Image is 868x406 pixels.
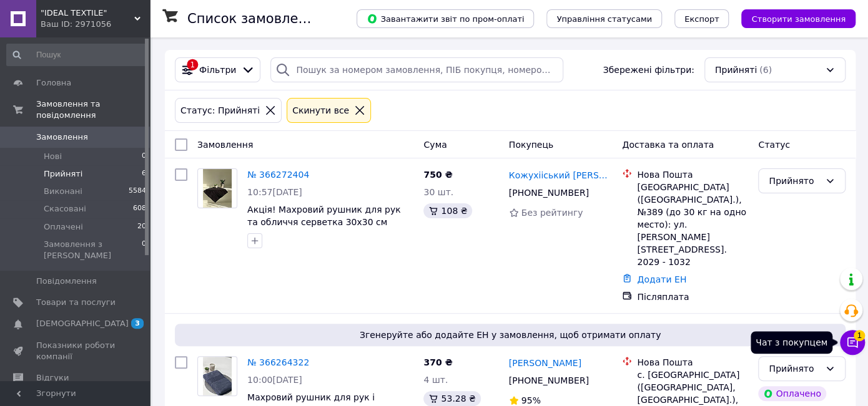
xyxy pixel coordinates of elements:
[36,318,129,329] span: [DEMOGRAPHIC_DATA]
[423,187,453,197] span: 30 шт.
[290,104,352,117] div: Cкинути все
[36,132,88,143] span: Замовлення
[44,203,86,215] span: Скасовані
[142,239,146,261] span: 0
[423,140,446,150] span: Cума
[423,170,452,180] span: 750 ₴
[637,168,748,181] div: Нова Пошта
[41,7,134,19] span: "IDEAL TEXTILE"
[44,186,82,197] span: Виконані
[423,375,448,385] span: 4 шт.
[367,13,524,24] span: Завантажити звіт по пром-оплаті
[203,169,232,208] img: Фото товару
[36,340,116,362] span: Показники роботи компанії
[674,9,729,28] button: Експорт
[509,140,553,150] span: Покупець
[758,140,790,150] span: Статус
[36,372,69,384] span: Відгуки
[854,330,865,341] span: 1
[131,318,144,329] span: 3
[622,140,714,150] span: Доставка та оплата
[509,169,613,181] a: Кожухііський [PERSON_NAME]
[197,356,237,396] a: Фото товару
[270,57,563,82] input: Пошук за номером замовлення, ПІБ покупця, номером телефону, Email, номером накладної
[41,19,150,30] div: Ваш ID: 2971056
[197,168,237,208] a: Фото товару
[521,395,541,405] span: 95%
[637,291,748,303] div: Післяплата
[247,205,401,239] a: Акція! Махровий рушник для рук та обличчя серветка 30х30 см чорний Узбекистан
[751,14,846,24] span: Створити замовлення
[6,44,147,66] input: Пошук
[603,64,694,76] span: Збережені фільтри:
[247,170,309,180] a: № 366272404
[129,186,146,197] span: 5584
[840,330,865,355] button: Чат з покупцем1
[506,372,591,389] div: [PHONE_NUMBER]
[637,274,686,284] a: Додати ЕН
[247,357,309,367] a: № 366264322
[741,9,856,28] button: Створити замовлення
[684,14,719,24] span: Експорт
[751,331,832,354] div: Чат з покупцем
[521,208,583,218] span: Без рейтингу
[637,356,748,369] div: Нова Пошта
[44,221,83,233] span: Оплачені
[759,65,772,75] span: (6)
[199,64,236,76] span: Фільтри
[637,181,748,268] div: [GEOGRAPHIC_DATA] ([GEOGRAPHIC_DATA].), №389 (до 30 кг на одно место): ул. [PERSON_NAME][STREET_A...
[758,386,826,401] div: Оплачено
[715,64,757,76] span: Прийняті
[36,276,97,287] span: Повідомлення
[509,357,581,369] a: [PERSON_NAME]
[137,221,146,233] span: 20
[36,297,116,308] span: Товари та послуги
[769,174,820,188] div: Прийнято
[36,99,150,121] span: Замовлення та повідомлення
[142,151,146,162] span: 0
[506,184,591,201] div: [PHONE_NUMBER]
[197,140,253,150] span: Замовлення
[203,357,232,395] img: Фото товару
[546,9,662,28] button: Управління статусами
[36,77,71,89] span: Головна
[142,168,146,180] span: 6
[357,9,534,28] button: Завантажити звіт по пром-оплаті
[769,362,820,375] div: Прийнято
[178,104,262,117] div: Статус: Прийняті
[247,187,302,197] span: 10:57[DATE]
[180,329,841,341] span: Згенеруйте або додайте ЕН у замовлення, щоб отримати оплату
[44,168,82,180] span: Прийняті
[423,357,452,367] span: 370 ₴
[423,391,480,406] div: 53.28 ₴
[729,13,856,23] a: Створити замовлення
[556,14,652,24] span: Управління статусами
[247,375,302,385] span: 10:00[DATE]
[423,203,472,218] div: 108 ₴
[187,11,314,26] h1: Список замовлень
[133,203,146,215] span: 608
[44,239,142,261] span: Замовлення з [PERSON_NAME]
[44,151,62,162] span: Нові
